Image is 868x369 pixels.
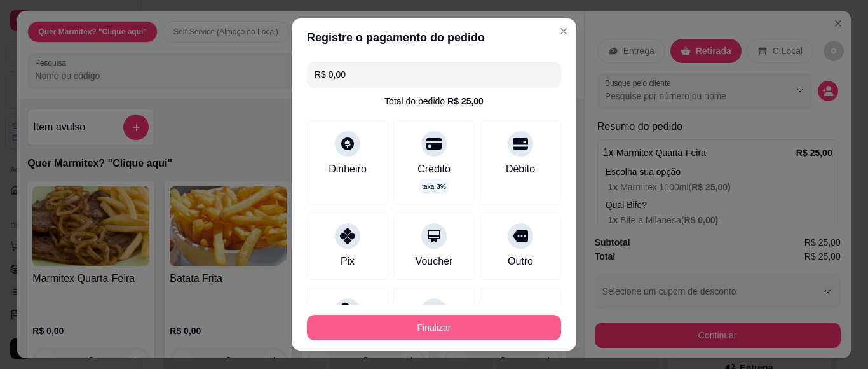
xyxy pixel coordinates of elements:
[292,18,576,57] header: Registre o pagamento do pedido
[422,182,445,191] p: taxa
[437,182,445,191] span: 3 %
[553,21,574,41] button: Close
[315,62,553,87] input: Ex.: hambúrguer de cordeiro
[341,254,355,269] div: Pix
[447,95,484,108] div: R$ 25,00
[384,95,484,108] div: Total do pedido
[416,254,453,269] div: Voucher
[417,162,451,177] div: Crédito
[329,162,367,177] div: Dinheiro
[508,254,533,269] div: Outro
[506,162,535,177] div: Débito
[307,315,561,340] button: Finalizar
